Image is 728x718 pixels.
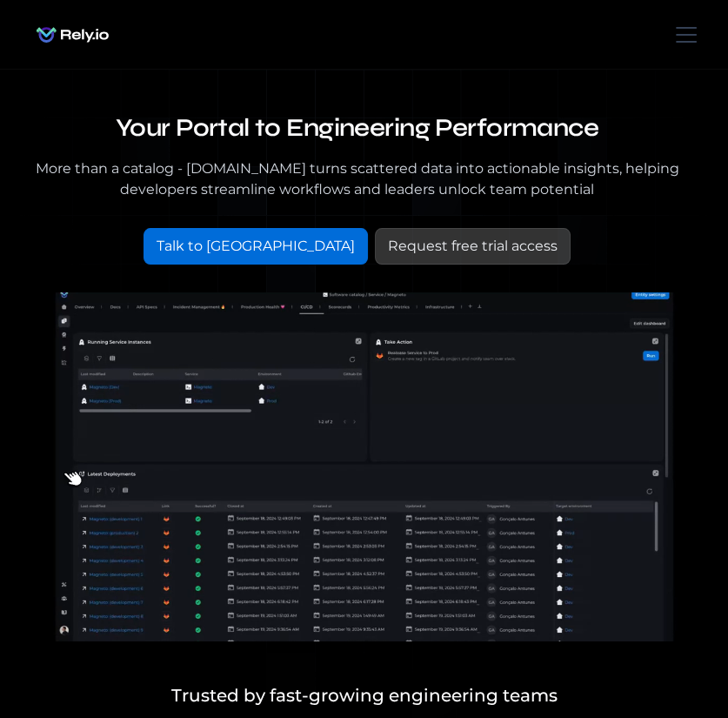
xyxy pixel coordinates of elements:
a: Talk to [GEOGRAPHIC_DATA] [144,228,368,265]
a: home [28,17,117,52]
h1: Your Portal to Engineering Performance [28,111,686,144]
div: Talk to [GEOGRAPHIC_DATA] [157,236,355,257]
div: Request free trial access [388,236,558,257]
span: Flashpoint info [21,68,150,87]
p: Company is not on Hubspot [21,99,367,117]
div: menu [665,14,700,56]
div: More than a catalog - [DOMAIN_NAME] turns scattered data into actionable insights, helping develo... [28,158,686,200]
h6: multitool [110,10,193,38]
h5: Trusted by fast-growing engineering teams [28,682,700,708]
a: Request free trial access [375,228,571,265]
img: Rely.io logo [28,17,117,52]
iframe: Chatbot [613,603,704,694]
